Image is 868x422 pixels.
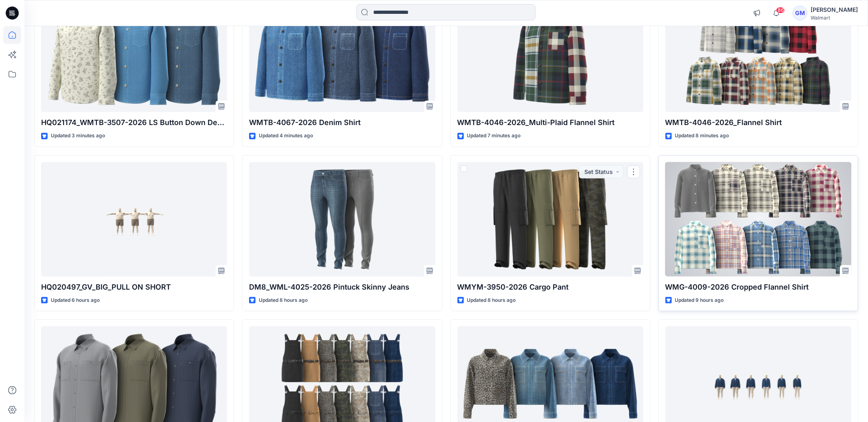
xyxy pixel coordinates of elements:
p: WMTB-4067-2026 Denim Shirt [249,117,435,128]
p: Updated 3 minutes ago [51,132,105,140]
a: WMYM-3950-2026 Cargo Pant [457,162,643,277]
p: WMTB-4046-2026_Multi-Plaid Flannel Shirt [457,117,643,128]
a: HQ020497_GV_BIG_PULL ON SHORT [41,162,227,277]
div: [PERSON_NAME] [811,5,858,15]
p: HQ021174_WMTB-3507-2026 LS Button Down Denim Shirt [41,117,227,128]
p: Updated 8 hours ago [259,296,308,305]
a: WMG-4009-2026 Cropped Flannel Shirt [665,162,851,277]
p: Updated 6 hours ago [51,296,100,305]
span: 86 [776,7,785,13]
p: Updated 9 hours ago [675,296,724,305]
p: WMTB-4046-2026_Flannel Shirt [665,117,851,128]
p: Updated 7 minutes ago [467,132,521,140]
p: WMYM-3950-2026 Cargo Pant [457,281,643,293]
p: Updated 8 hours ago [467,296,516,305]
p: HQ020497_GV_BIG_PULL ON SHORT [41,281,227,293]
p: Updated 4 minutes ago [259,132,313,140]
p: DM8_WML-4025-2026 Pintuck Skinny Jeans [249,281,435,293]
div: Walmart [811,15,858,21]
p: WMG-4009-2026 Cropped Flannel Shirt [665,281,851,293]
div: GM [793,6,807,20]
p: Updated 8 minutes ago [675,132,729,140]
a: DM8_WML-4025-2026 Pintuck Skinny Jeans [249,162,435,277]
